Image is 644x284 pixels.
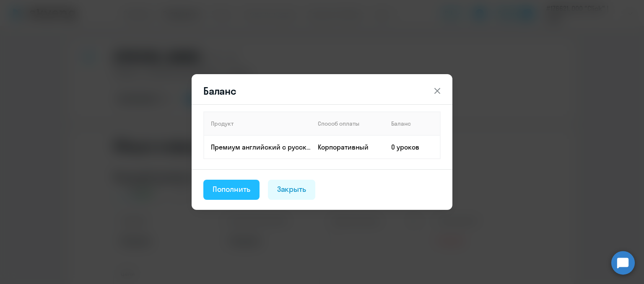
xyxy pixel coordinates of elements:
th: Продукт [204,112,311,135]
td: Корпоративный [311,135,384,159]
div: Пополнить [213,184,250,195]
header: Баланс [192,84,452,98]
th: Способ оплаты [311,112,384,135]
button: Пополнить [203,180,260,200]
p: Премиум английский с русскоговорящим преподавателем [211,142,311,152]
div: Закрыть [277,184,306,195]
td: 0 уроков [384,135,440,159]
th: Баланс [384,112,440,135]
button: Закрыть [268,180,316,200]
